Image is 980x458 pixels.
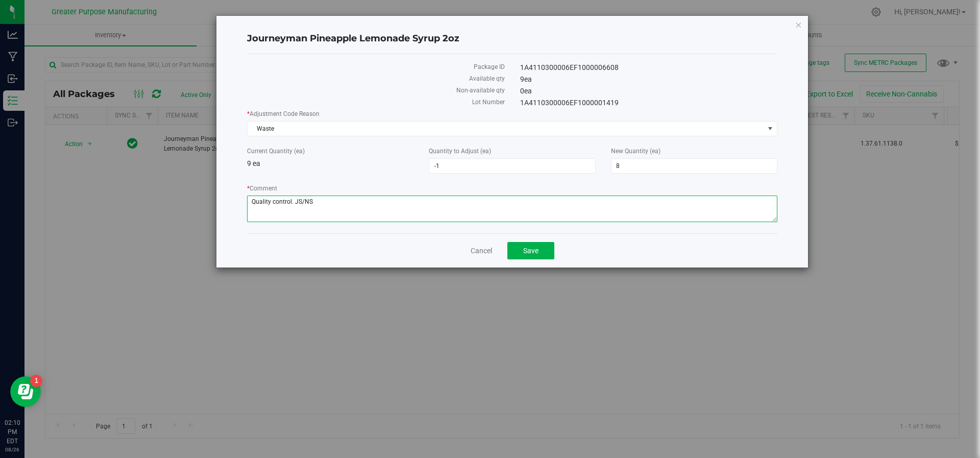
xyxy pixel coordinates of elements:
span: 0 [520,87,532,95]
h4: Journeyman Pineapple Lemonade Syrup 2oz [247,32,777,45]
label: Adjustment Code Reason [247,109,777,118]
iframe: Resource center [10,376,41,407]
iframe: Resource center unread badge [30,375,42,387]
button: Save [507,242,554,259]
span: select [764,122,777,136]
span: Save [523,247,538,255]
input: 8 [611,159,777,173]
div: 1A4110300006EF1000006608 [512,62,786,73]
span: ea [524,75,532,83]
label: Non-available qty [247,86,505,95]
span: 9 ea [247,159,260,167]
label: Current Quantity (ea) [247,147,413,156]
label: New Quantity (ea) [611,147,777,156]
input: -1 [429,159,595,173]
label: Comment [247,184,777,193]
label: Available qty [247,74,505,83]
label: Package ID [247,62,505,71]
a: Cancel [471,246,492,256]
label: Lot Number [247,98,505,107]
div: 1A4110300006EF1000001419 [512,98,786,108]
label: Quantity to Adjust (ea) [429,147,595,156]
span: ea [524,87,532,95]
span: 9 [520,75,532,83]
span: Waste [248,122,764,136]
